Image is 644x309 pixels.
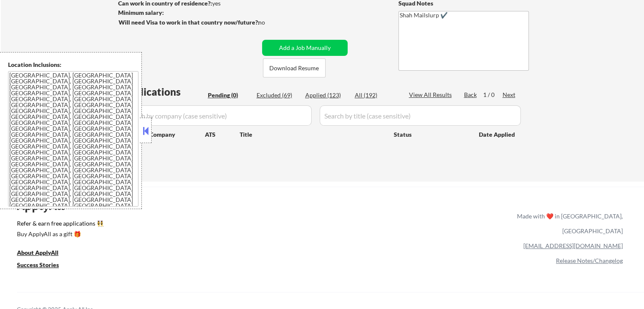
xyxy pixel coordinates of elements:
[17,249,58,256] u: About ApplyAll
[17,229,102,240] a: Buy ApplyAll as a gift 🎁
[483,91,503,99] div: 1 / 0
[149,130,205,139] div: Company
[355,91,397,99] div: All (192)
[208,91,250,99] div: Pending (0)
[17,261,59,268] u: Success Stories
[263,58,326,77] button: Download Resume
[305,91,348,99] div: Applied (123)
[503,91,516,99] div: Next
[514,209,623,238] div: Made with ❤️ in [GEOGRAPHIC_DATA], [GEOGRAPHIC_DATA]
[257,91,299,99] div: Excluded (69)
[17,260,70,271] a: Success Stories
[240,130,386,139] div: Title
[17,221,340,229] a: Refer & earn free applications 👯‍♀️
[121,87,205,97] div: Applications
[409,91,454,99] div: View All Results
[394,127,467,142] div: Status
[205,130,240,139] div: ATS
[258,18,282,27] div: no
[119,19,260,26] strong: Will need Visa to work in that country now/future?:
[464,91,478,99] div: Back
[523,242,623,249] a: [EMAIL_ADDRESS][DOMAIN_NAME]
[479,130,516,139] div: Date Applied
[8,61,138,69] div: Location Inclusions:
[17,199,74,213] div: ApplyAll
[17,248,70,259] a: About ApplyAll
[17,231,102,237] div: Buy ApplyAll as a gift 🎁
[262,40,348,56] button: Add a Job Manually
[121,105,312,126] input: Search by company (case sensitive)
[320,105,521,126] input: Search by title (case sensitive)
[556,257,623,264] a: Release Notes/Changelog
[118,9,164,16] strong: Minimum salary:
